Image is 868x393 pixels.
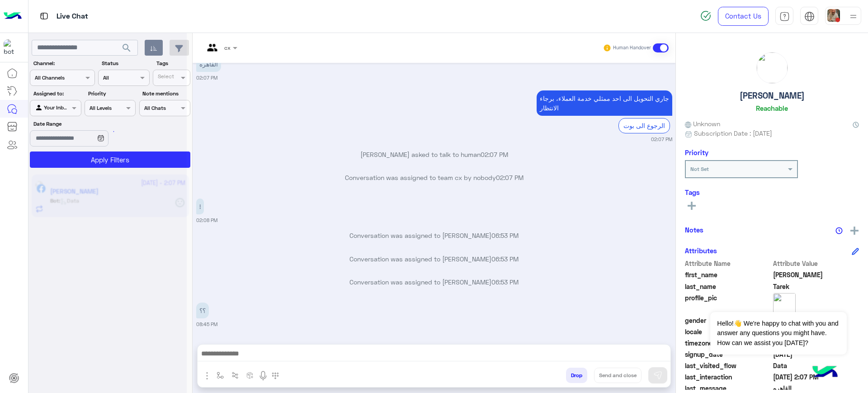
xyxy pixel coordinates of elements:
h6: Reachable [756,104,788,112]
span: 06:53 PM [491,278,519,286]
span: locale [685,327,771,336]
h5: [PERSON_NAME] [740,90,805,101]
img: picture [757,52,788,83]
button: Drop [566,368,587,383]
span: Data [773,361,859,370]
p: Conversation was assigned to [PERSON_NAME] [196,254,672,264]
div: Select [156,72,174,83]
img: Logo [4,7,22,26]
img: tab [779,11,790,22]
img: userImage [827,9,840,22]
h6: Attributes [685,246,717,255]
span: Subscription Date : [DATE] [694,128,772,138]
span: Attribute Name [685,259,771,268]
span: 2025-10-02T11:07:50.871Z [773,372,859,382]
small: Human Handover [613,44,651,52]
span: Omar [773,270,859,279]
span: last_visited_flow [685,361,771,370]
img: notes [835,227,843,234]
img: tab [804,11,815,22]
img: profile [848,11,859,22]
img: Trigger scenario [231,372,239,379]
small: 02:07 PM [196,74,217,81]
span: Attribute Value [773,259,859,268]
button: create order [243,368,258,383]
span: last_name [685,282,771,291]
span: 06:53 PM [491,232,519,239]
div: الرجوع الى بوت [618,118,670,133]
img: teams.png [204,44,221,59]
img: spinner [700,10,711,21]
span: profile_pic [685,293,771,314]
img: send attachment [202,370,212,381]
span: 02:07 PM [496,174,524,181]
span: Unknown [685,119,720,128]
p: Live Chat [57,10,88,23]
small: 08:45 PM [196,321,217,328]
span: signup_date [685,350,771,359]
img: 1403182699927242 [4,39,20,56]
b: Not Set [690,166,709,172]
span: Tarek [773,282,859,291]
span: last_interaction [685,372,771,382]
small: 02:08 PM [196,217,217,224]
span: Hello!👋 We're happy to chat with you and answer any questions you might have. How can we assist y... [710,312,846,355]
img: select flow [217,372,224,379]
span: 02:07 PM [481,151,508,158]
button: Send and close [594,368,642,383]
a: tab [775,7,793,26]
p: [PERSON_NAME] asked to talk to human [196,150,672,159]
img: add [850,227,859,235]
div: loading... [99,123,115,139]
img: hulul-logo.png [809,357,841,388]
span: القاهره [773,384,859,393]
h6: Notes [685,226,703,234]
img: tab [38,10,50,22]
img: create order [246,372,254,379]
p: 2/10/2025, 2:07 PM [196,56,221,72]
p: 2/10/2025, 8:45 PM [196,303,209,318]
p: 2/10/2025, 2:07 PM [537,90,672,116]
p: 2/10/2025, 2:08 PM [196,199,204,214]
a: Contact Us [718,7,769,26]
span: first_name [685,270,771,279]
img: send voice note [258,370,269,381]
p: Conversation was assigned to [PERSON_NAME] [196,231,672,240]
span: timezone [685,338,771,348]
h6: Tags [685,188,859,196]
span: cx [224,44,231,51]
button: Trigger scenario [228,368,243,383]
h6: Priority [685,148,708,156]
button: select flow [213,368,228,383]
img: make a call [272,372,279,379]
span: last_message [685,384,771,393]
span: 06:53 PM [491,255,519,263]
span: gender [685,316,771,325]
p: Conversation was assigned to [PERSON_NAME] [196,277,672,287]
small: 02:07 PM [651,136,672,143]
img: send message [653,371,662,380]
p: Conversation was assigned to team cx by nobody [196,173,672,182]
